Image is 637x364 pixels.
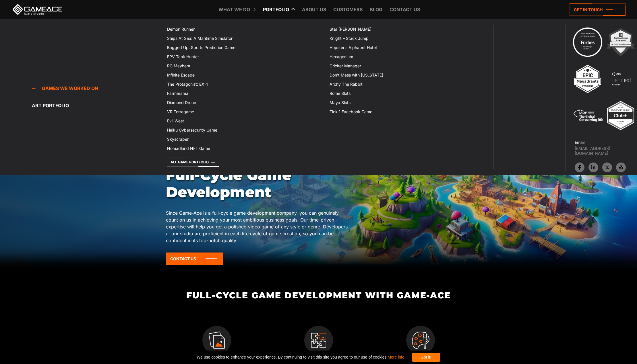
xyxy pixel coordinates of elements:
[164,52,326,61] a: FPV Tank Hunter
[572,63,603,95] img: 3
[605,26,636,58] img: 2
[164,116,326,126] a: Evil West
[605,63,637,95] img: 4
[166,291,471,300] h2: Full-Cycle Game Development with Game-Ace
[164,43,326,52] a: Bagged Up: Sports Prediction Game
[326,89,489,98] a: Rome Slots
[326,71,489,80] a: Don’t Mess with [US_STATE]
[326,25,489,34] a: Star [PERSON_NAME]
[326,43,489,52] a: Hopster’s Alphabet Hotel
[164,135,326,144] a: Skyscraper
[166,210,349,244] p: Since Game-Ace is a full-cycle game development company, you can genuinely count on us in achievi...
[202,326,231,355] img: Concept icon
[164,71,326,80] a: Infinite Escape
[164,80,326,89] a: The Protagonist: EX-1
[166,167,349,201] h1: Full-Cycle Game Development
[164,98,326,107] a: Diamond Drone
[575,140,584,145] strong: Email
[326,107,489,116] a: Tick 1 Facebook Game
[412,353,440,362] div: Got it!
[388,355,404,359] a: More info
[326,52,489,61] a: Hexagonium
[164,25,326,34] a: Demon Runner
[32,100,159,111] a: Art portfolio
[572,26,603,58] img: Technology council badge program ace 2025 game ace
[197,353,404,362] span: We use cookies to enhance your experience. By continuing to visit this site you agree to our use ...
[570,3,626,16] a: Get in touch
[167,158,219,167] a: All Game Portfolio
[164,89,326,98] a: Farmerama
[406,326,435,355] img: 2d 3d game art icon
[605,100,636,131] img: Top ar vr development company gaming 2025 game ace
[575,146,637,156] a: [EMAIL_ADDRESS][DOMAIN_NAME]
[326,98,489,107] a: Maya Slots
[326,80,489,89] a: Archy The Rabbit
[164,61,326,71] a: RC Mayhem
[164,144,326,153] a: Nomadland NFT Game
[572,100,603,131] img: 5
[304,326,333,355] img: Console game design icon
[326,34,489,43] a: Knight – Stack Jump
[164,126,326,135] a: Haiku Cybersecurity Game
[164,107,326,116] a: VR Terragame
[32,83,159,94] a: Games we worked on
[164,34,326,43] a: Ships At Sea: A Maritime Simulator
[326,61,489,71] a: Cricket Manager
[166,253,223,265] a: Contact Us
